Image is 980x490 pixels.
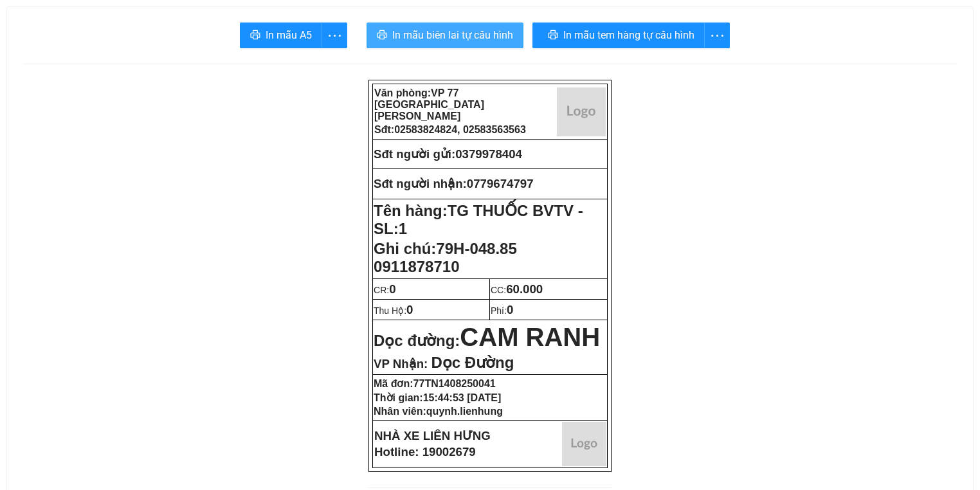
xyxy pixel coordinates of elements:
[399,220,407,237] span: 1
[374,429,491,442] strong: NHÀ XE LIÊN HƯNG
[374,202,583,237] span: TG THUỐC BVTV - SL:
[374,202,583,237] strong: Tên hàng:
[374,357,428,370] span: VP Nhận:
[394,124,526,135] span: 02583824824, 02583563563
[377,30,387,42] span: printer
[426,406,503,417] span: quynh.lienhung
[374,240,517,275] span: 79H-048.85 0911878710
[507,303,513,316] span: 0
[374,392,501,403] strong: Thời gian:
[374,124,526,135] strong: Sđt:
[506,282,543,296] span: 60.000
[406,303,413,316] span: 0
[392,27,513,43] span: In mẫu biên lai tự cấu hình
[374,177,467,190] strong: Sđt người nhận:
[240,23,322,48] button: printerIn mẫu A5
[704,23,730,48] button: more
[413,378,496,389] span: 77TN1408250041
[455,147,522,161] span: 0379978404
[491,305,513,316] span: Phí:
[374,87,484,122] span: VP 77 [GEOGRAPHIC_DATA][PERSON_NAME]
[367,23,523,48] button: printerIn mẫu biên lai tự cấu hình
[423,392,502,403] span: 15:44:53 [DATE]
[431,354,514,371] span: Dọc Đường
[491,285,543,295] span: CC:
[557,87,606,136] img: logo
[532,23,705,48] button: printerIn mẫu tem hàng tự cấu hình
[374,445,476,458] strong: Hotline: 19002679
[374,87,484,122] strong: Văn phòng:
[374,285,396,295] span: CR:
[250,30,260,42] span: printer
[374,305,413,316] span: Thu Hộ:
[322,23,347,48] button: more
[548,30,558,42] span: printer
[374,147,455,161] strong: Sđt người gửi:
[562,422,606,466] img: logo
[389,282,395,296] span: 0
[266,27,312,43] span: In mẫu A5
[705,28,729,44] span: more
[374,378,496,389] strong: Mã đơn:
[467,177,534,190] span: 0779674797
[322,28,347,44] span: more
[374,406,503,417] strong: Nhân viên:
[374,240,517,275] span: Ghi chú:
[374,332,600,349] strong: Dọc đường:
[563,27,694,43] span: In mẫu tem hàng tự cấu hình
[460,323,600,351] span: CAM RANH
